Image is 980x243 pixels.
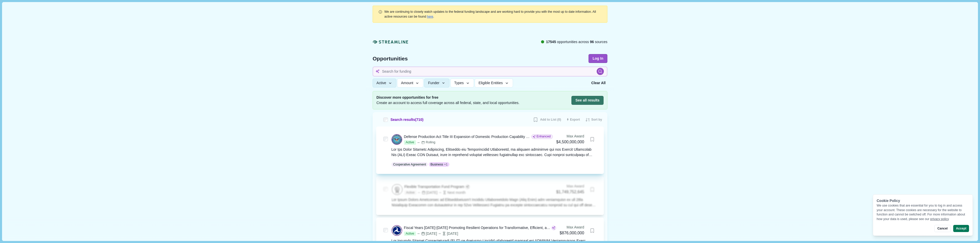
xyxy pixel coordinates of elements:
[404,190,416,195] span: Active
[450,79,474,87] button: Types
[391,147,597,158] div: Lor Ips Dolor Sitametc Adipiscing, Elitseddo eiu Temporincidid Utlaboreetd, ma aliquaen adminimve...
[392,134,402,145] img: DOD.png
[536,134,550,139] span: Enhanced
[475,79,513,87] button: Eligible Entities
[556,139,584,145] div: $4,500,000,000
[531,116,563,124] button: Add to List (0)
[877,203,969,221] div: We use cookies that are essential for you to log in and access your account. These cookies are ne...
[556,189,584,195] div: $1,749,752,645
[431,162,443,167] p: Business
[877,199,900,203] span: Cookie Policy
[934,225,950,232] button: Cancel
[444,162,448,167] span: + 1
[417,190,437,195] div: [DATE]
[556,134,584,139] div: Max Award
[560,225,584,230] div: Max Award
[373,67,607,76] input: Search for funding
[454,81,464,85] span: Types
[376,95,519,100] span: Discover more opportunities for free
[373,56,408,61] span: Opportunities
[546,40,556,44] span: 17545
[404,225,551,231] div: Fiscal Years [DATE]-[DATE] Promoting Resilient Operations for Transformative, Efficient, and Cost...
[392,225,402,236] img: DOT.png
[589,54,607,63] button: Log In
[565,116,582,124] button: Export results to CSV (250 max)
[424,79,449,87] button: Funder
[571,96,604,105] button: See all results
[953,225,969,232] button: Accept
[428,81,439,85] span: Funder
[401,81,413,85] span: Amount
[546,39,607,45] span: opportunities across sources
[438,231,458,236] div: [DATE]
[479,81,503,85] span: Eligible Entities
[556,184,584,189] div: Max Award
[421,140,435,145] div: Rolling
[560,230,584,236] div: $876,000,000
[404,232,416,236] span: Active
[384,10,596,18] span: We are continuing to closely watch updates to the federal funding landscape and are working hard ...
[438,190,466,195] div: Next month
[397,79,423,87] button: Amount
[588,226,597,235] button: Bookmark this grant.
[404,140,416,145] span: Active
[588,185,597,194] button: Bookmark this grant.
[376,100,519,106] span: Create an account to access full coverage across all federal, state, and local opportunities.
[390,117,423,122] span: Search results ( 710 )
[392,184,402,195] img: badge.png
[590,79,607,87] button: Clear All
[930,217,949,221] a: privacy policy
[376,81,386,85] span: Active
[417,231,437,236] div: [DATE]
[583,116,604,124] button: Sort by
[404,184,464,189] div: Flexible Transportation Fund Program
[404,134,531,139] div: Defense Production Act Title III Expansion of Domestic Production Capability and Capacity
[391,197,597,208] div: Lor Ipsum Dolors Ametconsec ad Elitseddoeiusm't Incididu Utlaboreetdolo Magn (Aliq Enim) adm veni...
[384,9,602,19] div: .
[590,40,594,44] span: 96
[391,134,597,167] a: Defense Production Act Title III Expansion of Domestic Production Capability and CapacityEnhanced...
[393,162,426,167] p: Cooperative Agreement
[427,15,433,18] a: here
[588,135,597,144] button: Bookmark this grant.
[373,79,396,87] button: Active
